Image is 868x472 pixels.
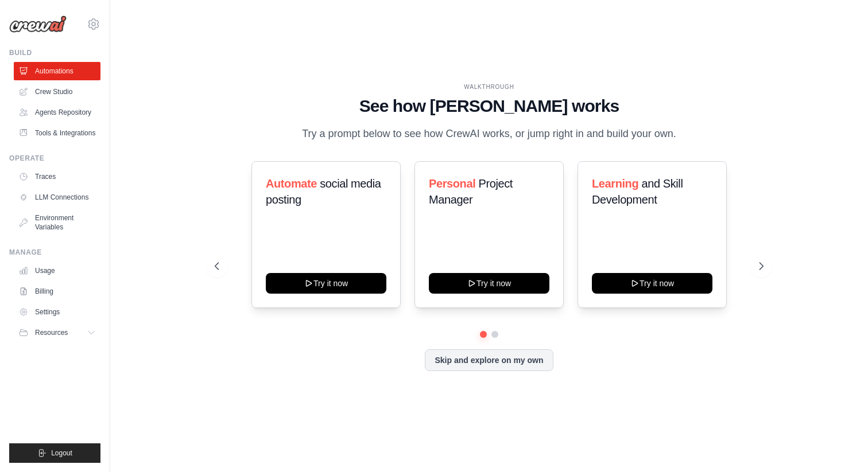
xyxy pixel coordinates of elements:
[215,83,764,91] div: WALKTHROUGH
[266,177,381,206] span: social media posting
[14,124,100,142] a: Tools & Integrations
[266,273,386,294] button: Try it now
[429,177,513,206] span: Project Manager
[266,177,317,190] span: Automate
[14,103,100,122] a: Agents Repository
[425,349,553,371] button: Skip and explore on my own
[14,262,100,280] a: Usage
[592,177,683,206] span: and Skill Development
[9,248,100,257] div: Manage
[429,177,475,190] span: Personal
[14,282,100,301] a: Billing
[14,62,100,80] a: Automations
[429,273,549,294] button: Try it now
[35,328,68,337] span: Resources
[14,188,100,206] a: LLM Connections
[14,209,100,236] a: Environment Variables
[592,177,638,190] span: Learning
[9,443,100,463] button: Logout
[9,15,67,33] img: Logo
[14,323,100,342] button: Resources
[14,83,100,101] a: Crew Studio
[9,48,100,57] div: Build
[296,126,682,142] p: Try a prompt below to see how CrewAI works, or jump right in and build your own.
[9,154,100,163] div: Operate
[51,448,72,458] span: Logout
[14,303,100,321] a: Settings
[215,96,764,116] h1: See how [PERSON_NAME] works
[592,273,712,294] button: Try it now
[14,167,100,186] a: Traces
